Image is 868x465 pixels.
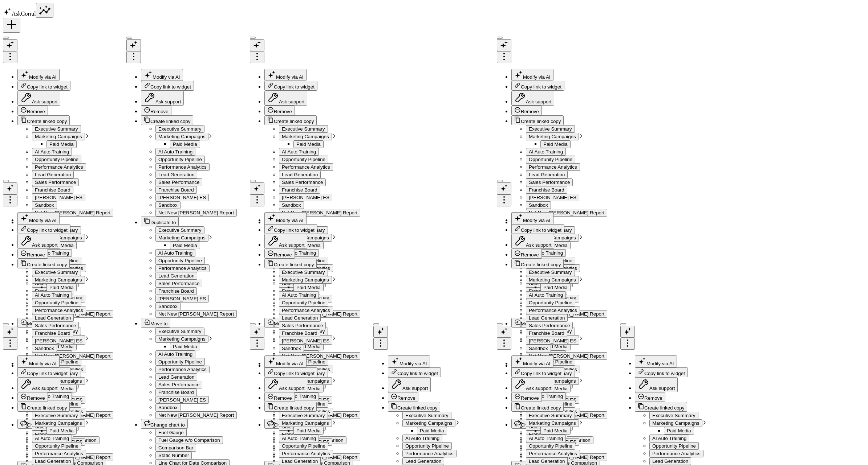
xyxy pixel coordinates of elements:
[649,435,689,442] button: AI Auto Training
[526,291,566,299] button: AI Auto Training
[17,392,48,402] button: Remove
[170,343,200,350] button: Paid Media
[264,106,295,115] button: Remove
[511,355,553,367] button: Modify via AI
[402,442,452,450] button: Opportunity Pipeline
[155,373,197,381] button: Lead Generation
[664,427,694,435] button: Paid Media
[141,115,193,125] button: Create linked copy
[32,291,72,299] button: AI Auto Training
[32,442,81,450] button: Opportunity Pipeline
[279,163,333,171] button: Performance Analytics
[649,450,703,457] button: Performance Analytics
[279,412,328,419] button: Executive Summary
[155,328,204,335] button: Executive Summary
[526,299,575,306] button: Opportunity Pipeline
[388,377,431,392] button: Ask support
[526,276,579,284] button: Marketing Campaigns
[279,419,332,427] button: Marketing Campaigns
[279,442,328,450] button: Opportunity Pipeline
[264,367,317,377] button: Copy link to widget
[155,287,197,295] button: Franchise Board
[46,284,77,291] button: Paid Media
[540,284,571,291] button: Paid Media
[264,377,307,392] button: Ask support
[141,69,183,81] button: Modify via AI
[511,115,564,125] button: Create linked copy
[540,140,571,148] button: Paid Media
[155,429,187,436] button: Fuel Gauge
[17,81,70,91] button: Copy link to widget
[279,299,328,306] button: Opportunity Pipeline
[32,125,81,133] button: Executive Summary
[155,234,208,242] button: Marketing Campaigns
[388,355,430,367] button: Modify via AI
[511,259,564,268] button: Create linked copy
[155,148,195,156] button: AI Auto Training
[511,234,554,249] button: Ask support
[526,306,580,314] button: Performance Analytics
[279,457,321,465] button: Lead Generation
[635,392,665,402] button: Remove
[649,419,702,427] button: Marketing Campaigns
[526,156,575,163] button: Opportunity Pipeline
[526,268,575,276] button: Executive Summary
[526,314,568,322] button: Lead Generation
[155,396,209,404] button: [PERSON_NAME] ES
[155,171,197,178] button: Lead Generation
[155,264,210,272] button: Performance Analytics
[155,452,192,459] button: Static Number
[511,402,564,412] button: Create linked copy
[526,163,580,171] button: Performance Analytics
[32,133,85,140] button: Marketing Campaigns
[264,115,317,125] button: Create linked copy
[635,377,678,392] button: Ask support
[526,435,566,442] button: AI Auto Training
[279,268,328,276] button: Executive Summary
[155,404,181,411] button: Sandbox
[264,91,307,106] button: Ask support
[17,355,60,367] button: Modify via AI
[526,457,568,465] button: Lead Generation
[511,367,564,377] button: Copy link to widget
[141,81,194,91] button: Copy link to widget
[155,125,204,133] button: Executive Summary
[526,125,575,133] button: Executive Summary
[388,402,440,412] button: Create linked copy
[17,224,70,234] button: Copy link to widget
[155,350,195,358] button: AI Auto Training
[155,381,202,388] button: Sales Performance
[155,335,208,343] button: Marketing Campaigns
[279,291,319,299] button: AI Auto Training
[155,388,197,396] button: Franchise Board
[141,217,179,226] button: Duplicate to
[155,194,209,201] button: [PERSON_NAME] ES
[3,11,36,17] a: AskCorral
[540,427,571,435] button: Paid Media
[155,133,208,140] button: Marketing Campaigns
[32,156,81,163] button: Opportunity Pipeline
[649,457,691,465] button: Lead Generation
[155,201,181,209] button: Sandbox
[17,377,60,392] button: Ask support
[32,419,85,427] button: Marketing Campaigns
[155,310,237,318] button: Net New [PERSON_NAME] Report
[32,268,81,276] button: Executive Summary
[155,295,209,303] button: [PERSON_NAME] ES
[32,171,74,178] button: Lead Generation
[649,412,698,419] button: Executive Summary
[279,148,319,156] button: AI Auto Training
[155,249,195,257] button: AI Auto Training
[32,148,72,156] button: AI Auto Training
[155,444,196,452] button: Comparison Bar
[526,419,579,427] button: Marketing Campaigns
[511,212,553,224] button: Modify via AI
[32,299,81,306] button: Opportunity Pipeline
[264,69,307,81] button: Modify via AI
[32,163,86,171] button: Performance Analytics
[526,171,568,178] button: Lead Generation
[17,69,60,81] button: Modify via AI
[170,140,200,148] button: Paid Media
[402,412,451,419] button: Executive Summary
[141,91,184,106] button: Ask support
